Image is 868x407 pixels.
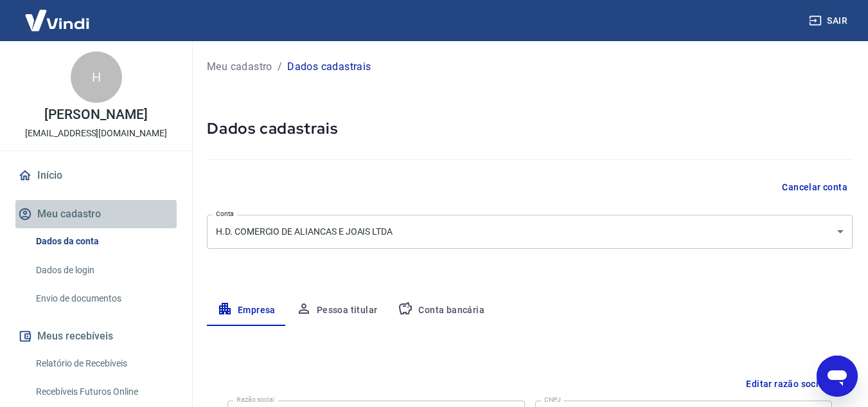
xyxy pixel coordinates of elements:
p: / [278,59,282,75]
button: Editar razão social [741,372,832,396]
img: Vindi [15,1,99,40]
p: [EMAIL_ADDRESS][DOMAIN_NAME] [25,127,167,140]
p: Dados cadastrais [287,59,371,75]
a: Envio de documentos [31,285,177,312]
a: Dados de login [31,257,177,284]
h5: Dados cadastrais [207,118,853,139]
a: Recebíveis Futuros Online [31,379,177,405]
a: Dados da conta [31,228,177,255]
iframe: Botão para abrir a janela de mensagens [817,356,858,397]
div: H [71,51,122,103]
a: Meu cadastro [207,59,272,75]
button: Conta bancária [387,295,495,326]
p: [PERSON_NAME] [44,108,147,122]
button: Sair [806,9,853,33]
label: Razão social [236,395,274,404]
div: H.D. COMERCIO DE ALIANCAS E JOAIS LTDA [207,215,853,249]
button: Empresa [207,295,286,326]
button: Pessoa titular [286,295,388,326]
a: Relatório de Recebíveis [31,350,177,377]
label: CNPJ [544,395,561,404]
button: Meu cadastro [15,200,177,228]
a: Início [15,161,177,190]
button: Meus recebíveis [15,322,177,350]
button: Cancelar conta [777,176,853,199]
label: Conta [216,209,234,219]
